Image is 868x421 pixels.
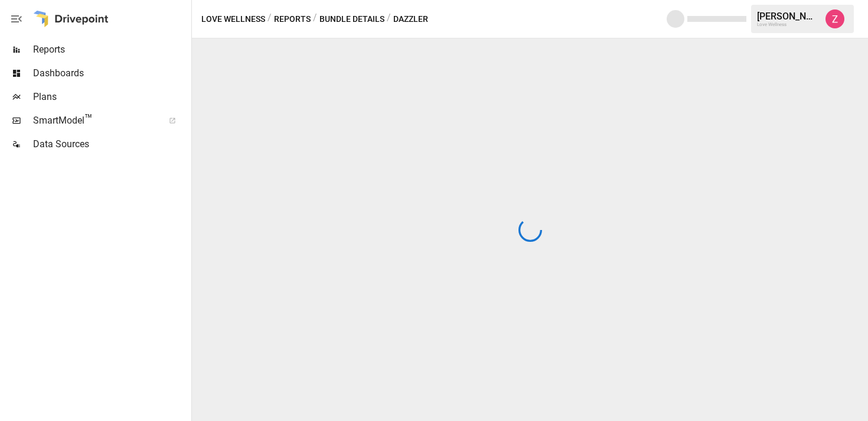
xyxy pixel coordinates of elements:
[825,9,844,28] img: Zoe Keller
[201,12,265,27] button: Love Wellness
[818,2,851,35] button: Zoe Keller
[267,12,272,27] div: /
[387,12,391,27] div: /
[33,114,156,128] span: SmartModel
[757,22,818,27] div: Love Wellness
[33,90,189,104] span: Plans
[33,137,189,151] span: Data Sources
[33,66,189,80] span: Dashboards
[319,12,384,27] button: Bundle Details
[757,11,818,22] div: [PERSON_NAME]
[313,12,317,27] div: /
[274,12,311,27] button: Reports
[84,112,93,127] span: ™
[33,43,189,57] span: Reports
